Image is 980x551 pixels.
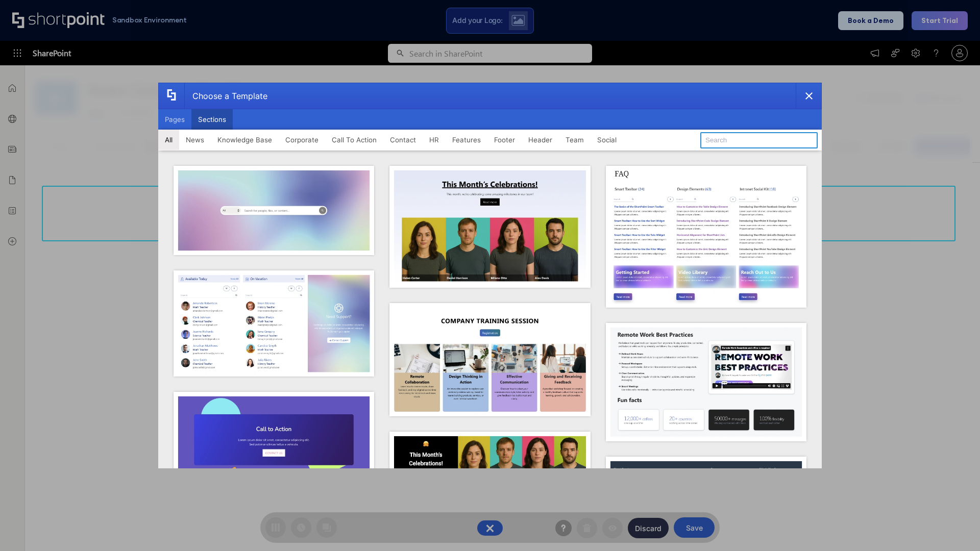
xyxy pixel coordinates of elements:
[446,130,487,150] button: Features
[179,130,211,150] button: News
[158,130,179,150] button: All
[158,83,822,468] div: template selector
[279,130,325,150] button: Corporate
[191,109,233,130] button: Sections
[700,132,818,148] input: Search
[383,130,423,150] button: Contact
[158,109,191,130] button: Pages
[559,130,591,150] button: Team
[591,130,623,150] button: Social
[184,83,267,109] div: Choose a Template
[487,130,522,150] button: Footer
[211,130,279,150] button: Knowledge Base
[325,130,383,150] button: Call To Action
[522,130,559,150] button: Header
[929,502,980,551] iframe: Chat Widget
[423,130,446,150] button: HR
